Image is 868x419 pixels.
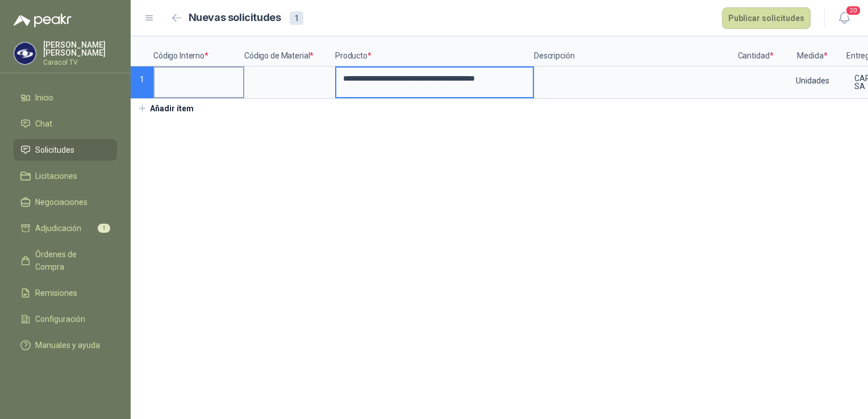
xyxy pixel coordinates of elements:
a: Órdenes de Compra [14,244,117,278]
a: Licitaciones [14,165,117,187]
img: Logo peakr [14,14,72,27]
span: 1 [98,224,110,233]
a: Configuración [14,308,117,330]
a: Inicio [14,87,117,108]
a: Adjudicación1 [14,217,117,239]
a: Manuales y ayuda [14,334,117,356]
p: Medida [778,36,846,66]
div: Unidades [779,68,845,94]
p: Código Interno [153,36,244,66]
span: Manuales y ayuda [35,339,100,351]
button: Publicar solicitudes [722,7,811,29]
span: Licitaciones [35,170,77,182]
h2: Nuevas solicitudes [189,10,281,26]
span: Configuración [35,313,85,325]
span: Solicitudes [35,144,74,156]
span: Órdenes de Compra [35,248,106,273]
a: Negociaciones [14,191,117,213]
p: 1 [131,66,153,99]
span: Chat [35,118,52,130]
p: Cantidad [733,36,778,66]
p: Código de Material [244,36,335,66]
span: 20 [845,5,861,16]
button: 20 [834,8,854,28]
div: 1 [290,11,303,25]
p: Descripción [534,36,733,66]
p: Producto [335,36,534,66]
span: Adjudicación [35,222,81,234]
p: Caracol TV [43,59,117,66]
img: Company Logo [14,43,36,64]
span: Remisiones [35,287,77,299]
a: Chat [14,113,117,135]
button: Añadir ítem [131,99,201,118]
a: Solicitudes [14,139,117,161]
span: Inicio [35,91,53,104]
p: [PERSON_NAME] [PERSON_NAME] [43,41,117,57]
span: Negociaciones [35,196,87,208]
a: Remisiones [14,282,117,304]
